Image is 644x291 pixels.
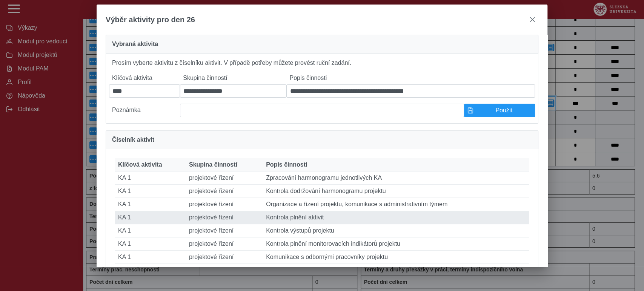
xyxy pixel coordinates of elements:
[263,172,529,185] td: Zpracování harmonogramu jednotlivých KA
[115,211,186,224] td: KA 1
[106,15,195,24] span: Výběr aktivity pro den 26
[115,172,186,185] td: KA 1
[118,161,162,168] span: Klíčová aktivita
[186,185,263,198] td: projektové řízení
[286,72,535,84] label: Popis činnosti
[115,198,186,211] td: KA 1
[109,72,180,84] label: Klíčová aktivita
[526,14,538,26] button: close
[115,251,186,264] td: KA 1
[112,137,154,143] span: Číselník aktivit
[115,237,186,251] td: KA 1
[186,224,263,237] td: projektové řízení
[112,41,158,47] span: Vybraná aktivita
[263,237,529,251] td: Kontrola plnění monitorovacích indikátorů projektu
[189,161,237,168] span: Skupina činností
[109,104,180,117] label: Poznámka
[106,54,538,124] div: Prosím vyberte aktivitu z číselníku aktivit. V případě potřeby můžete provést ruční zadání.
[263,185,529,198] td: Kontrola dodržování harmonogramu projektu
[115,185,186,198] td: KA 1
[186,264,263,277] td: projektové řízení
[186,251,263,264] td: projektové řízení
[186,211,263,224] td: projektové řízení
[115,224,186,237] td: KA 1
[186,172,263,185] td: projektové řízení
[263,198,529,211] td: Organizace a řízení projektu, komunikace s administrativním týmem
[263,264,529,277] td: Komunikace s adminitrativním týmem projektu
[263,211,529,224] td: Kontrola plnění aktivit
[180,72,286,84] label: Skupina činností
[263,224,529,237] td: Kontrola výstupů projektu
[115,264,186,277] td: KA 1
[266,161,307,168] span: Popis činnosti
[186,198,263,211] td: projektové řízení
[186,237,263,251] td: projektové řízení
[263,251,529,264] td: Komunikace s odbornými pracovníky projektu
[464,104,535,117] button: Použít
[476,107,532,114] span: Použít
